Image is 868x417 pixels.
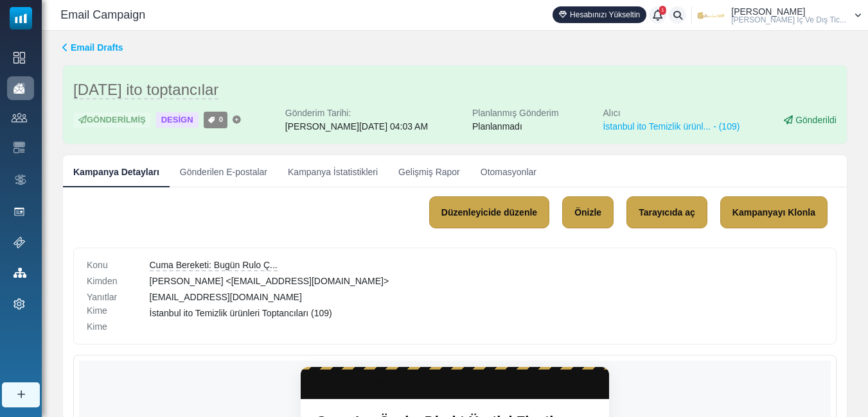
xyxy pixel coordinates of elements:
a: Kampanya İstatistikleri [278,155,388,187]
span: [DATE] ito toptancılar [73,81,218,99]
a: User Logo [PERSON_NAME] [PERSON_NAME] İç Ve Dış Tic... [696,6,862,25]
a: Düzenleyicide düzenle [429,196,549,228]
div: Alıcı [603,106,740,120]
div: Gönderilmiş [73,112,151,128]
a: Gönderilen E-postalar [170,155,278,187]
img: User Logo [696,6,728,25]
a: 0 [204,112,227,128]
a: Önizle [562,196,614,228]
span: KRT STANDART ROLL [312,376,468,392]
span: [PERSON_NAME] [731,7,805,16]
span: 1 [659,6,666,15]
img: mailsoftly_icon_blue_white.svg [10,7,32,30]
img: landing_pages.svg [13,206,25,217]
a: Gelişmiş Rapor [388,155,470,187]
span: Cuma Bereketi: Bugün Rulo Ç... [150,260,278,271]
div: Kime [87,320,134,334]
div: Planlanmış Gönderim [472,106,559,120]
img: campaigns-icon-active.png [13,83,25,94]
a: Hesabınızı Yükseltin [553,6,646,23]
span: Planlanmadı [472,121,522,132]
span: İstanbul ito Temizlik ürünleri Toptancıları (109) [150,308,332,318]
a: 1 [649,6,666,24]
div: [PERSON_NAME][DATE] 04:03 AM [285,120,428,133]
img: settings-icon.svg [13,298,25,310]
a: İstanbul ito Temizlik ürünl... - (109) [603,121,740,132]
a: Etiket Ekle [233,116,241,124]
div: Gönderim Tarihi: [285,106,428,120]
div: [EMAIL_ADDRESS][DOMAIN_NAME] [150,291,824,304]
img: support-icon.svg [13,237,25,248]
span: 0 [219,115,223,123]
span: Gönderildi [795,115,837,125]
a: Kampanya Detayları [63,155,170,187]
div: Konu [87,259,134,272]
a: Tarayıcıda aç [626,196,707,228]
a: Email Drafts [62,41,123,55]
div: Kimden [87,275,134,288]
a: Kampanyayı Klonla [720,196,828,228]
div: Yanıtlar Kime [87,291,134,318]
span: Email Campaign [60,6,145,24]
img: email-templates-icon.svg [13,142,25,153]
img: workflow.svg [13,173,28,187]
img: contacts-icon.svg [12,113,27,122]
span: [PERSON_NAME] İç Ve Dış Tic... [731,16,846,24]
span: translation missing: tr.ms_sidebar.email_drafts [71,42,123,53]
a: Otomasyonlar [470,155,547,187]
img: dashboard-icon.svg [13,52,25,64]
div: [PERSON_NAME] < [EMAIL_ADDRESS][DOMAIN_NAME] > [150,275,824,288]
div: Design [156,112,199,128]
